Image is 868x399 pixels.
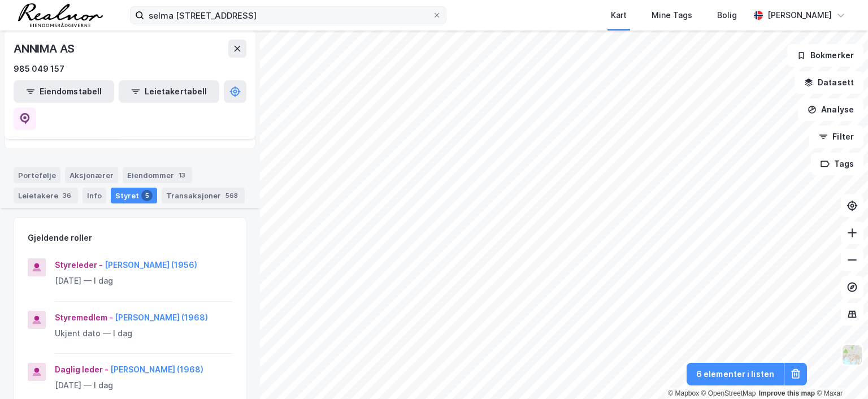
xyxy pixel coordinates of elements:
[162,188,245,203] div: Transaksjoner
[176,170,188,181] div: 13
[14,80,114,103] button: Eiendomstabell
[811,345,868,399] div: Kontrollprogram for chat
[611,8,627,22] div: Kart
[119,80,219,103] button: Leietakertabell
[65,167,118,183] div: Aksjonærer
[14,40,77,58] div: ANNIMA AS
[701,389,756,397] a: OpenStreetMap
[83,188,106,203] div: Info
[811,153,863,175] button: Tags
[717,8,737,22] div: Bolig
[111,188,157,203] div: Styret
[55,327,232,340] div: Ukjent dato — I dag
[668,389,699,397] a: Mapbox
[14,167,60,183] div: Portefølje
[687,363,784,385] button: 6 elementer i listen
[144,7,432,24] input: Søk på adresse, matrikkel, gårdeiere, leietakere eller personer
[811,345,868,399] iframe: Chat Widget
[55,274,232,288] div: [DATE] — I dag
[759,389,815,397] a: Improve this map
[14,188,78,203] div: Leietakere
[787,44,863,67] button: Bokmerker
[141,190,153,201] div: 5
[841,344,863,366] img: Z
[60,190,73,201] div: 36
[798,98,863,121] button: Analyse
[18,3,103,27] img: realnor-logo.934646d98de889bb5806.png
[223,190,240,201] div: 568
[28,231,92,245] div: Gjeldende roller
[767,8,832,22] div: [PERSON_NAME]
[55,379,232,392] div: [DATE] — I dag
[652,8,692,22] div: Mine Tags
[14,62,64,76] div: 985 049 157
[123,167,192,183] div: Eiendommer
[809,125,863,148] button: Filter
[795,71,863,94] button: Datasett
